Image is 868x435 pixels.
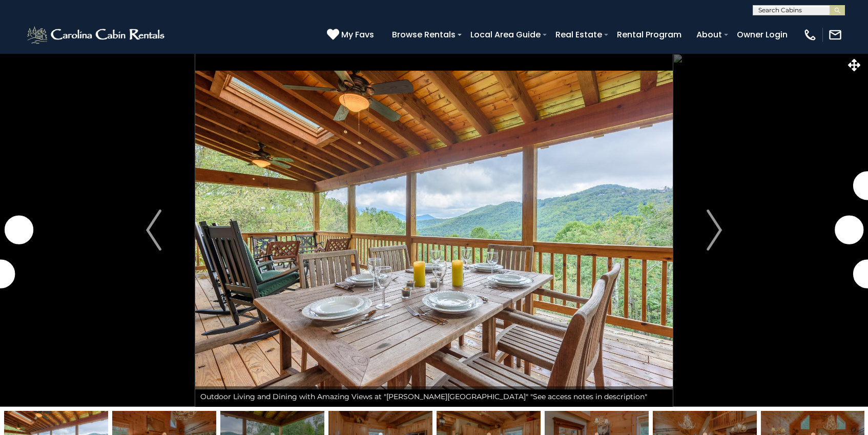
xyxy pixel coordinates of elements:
[327,28,377,42] a: My Favs
[691,26,727,44] a: About
[387,26,461,44] a: Browse Rentals
[732,26,793,44] a: Owner Login
[550,26,607,44] a: Real Estate
[112,53,195,407] button: Previous
[707,210,722,251] img: arrow
[803,28,817,42] img: phone-regular-white.png
[612,26,687,44] a: Rental Program
[828,28,842,42] img: mail-regular-white.png
[673,53,756,407] button: Next
[195,386,673,407] div: Outdoor Living and Dining with Amazing Views at "[PERSON_NAME][GEOGRAPHIC_DATA]" "See access note...
[146,210,161,251] img: arrow
[465,26,546,44] a: Local Area Guide
[341,28,374,41] span: My Favs
[26,25,168,45] img: White-1-2.png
